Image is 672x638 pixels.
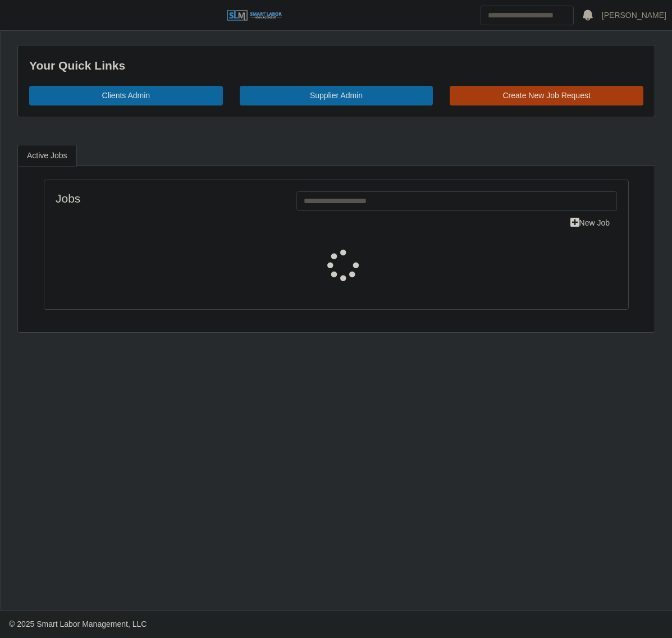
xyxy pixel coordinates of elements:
span: © 2025 Smart Labor Management, LLC [9,619,147,628]
a: Supplier Admin [240,86,433,105]
div: Your Quick Links [29,57,643,75]
a: Create New Job Request [450,86,643,105]
a: Active Jobs [17,145,77,167]
input: Search [481,6,574,25]
a: [PERSON_NAME] [602,10,666,21]
h4: Jobs [56,191,280,205]
img: SLM Logo [226,10,282,22]
a: New Job [563,213,617,233]
a: Clients Admin [29,86,223,105]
